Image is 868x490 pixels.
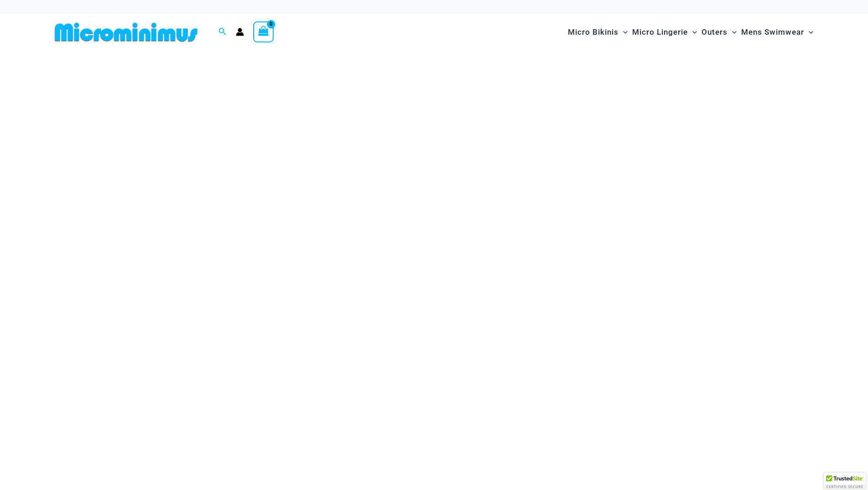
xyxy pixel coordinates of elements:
[619,21,628,44] span: Menu Toggle
[728,21,737,44] span: Menu Toggle
[739,18,816,46] a: Mens SwimwearMenu ToggleMenu Toggle
[253,21,274,42] a: View Shopping Cart, empty
[804,21,813,44] span: Menu Toggle
[632,21,688,44] span: Micro Lingerie
[564,17,817,47] nav: Site Navigation
[236,28,244,36] a: Account icon link
[688,21,697,44] span: Menu Toggle
[630,18,699,46] a: Micro LingerieMenu ToggleMenu Toggle
[51,22,201,42] img: MM SHOP LOGO FLAT
[824,473,866,490] div: TrustedSite Certified
[218,26,227,38] a: Search icon link
[699,18,739,46] a: OutersMenu ToggleMenu Toggle
[566,18,630,46] a: Micro BikinisMenu ToggleMenu Toggle
[702,21,728,44] span: Outers
[568,21,619,44] span: Micro Bikinis
[741,21,804,44] span: Mens Swimwear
